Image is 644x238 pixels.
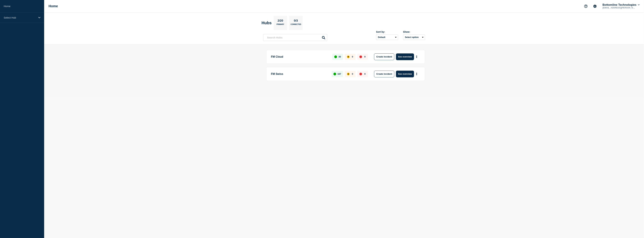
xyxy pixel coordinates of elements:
div: Sort by: [376,31,398,33]
p: 0 [364,55,365,58]
input: Search Hubs [263,34,327,41]
button: Account settings [591,3,599,10]
div: down [359,55,362,58]
div: up [333,73,336,75]
p: Select Hub [4,16,36,19]
button: Create incident [374,71,394,77]
p: 0 [352,55,353,58]
button: Bottomline Technologies [602,3,640,7]
p: FM Cloud [271,53,328,60]
button: More actions [415,71,419,77]
p: [EMAIL_ADDRESS][PERSON_NAME][DOMAIN_NAME] [602,7,637,9]
button: More actions [415,54,419,60]
button: Create incident [374,53,394,60]
p: 0 [364,73,365,75]
button: Support [582,3,589,10]
div: up [334,55,337,58]
p: FM Swiss [271,71,328,77]
div: affected [347,55,350,58]
p: 167 [338,73,341,75]
div: down [359,73,362,75]
div: affected [347,73,350,75]
p: 0 [352,73,353,75]
p: 2/20 [276,19,284,23]
p: 0/3 [293,19,299,23]
h1: Home [49,4,58,8]
button: See overview [396,71,414,77]
h2: Hubs [262,21,272,25]
select: Sort by [376,35,398,40]
p: 30 [339,55,341,58]
button: Select option [403,35,425,40]
p: Primary [277,23,284,27]
button: See overview [396,53,414,60]
div: Show: [403,31,425,33]
p: Connected [290,23,301,27]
